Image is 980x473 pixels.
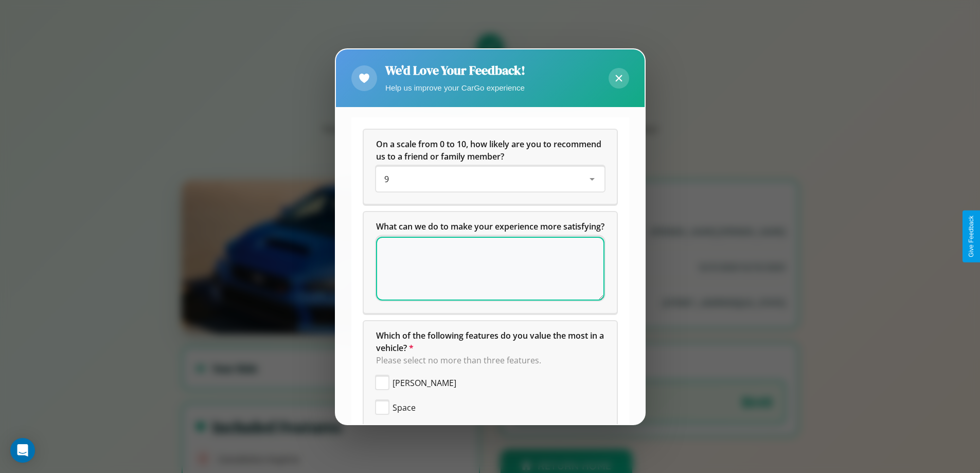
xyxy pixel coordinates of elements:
span: What can we do to make your experience more satisfying? [376,221,604,232]
div: Open Intercom Messenger [10,438,35,463]
p: Help us improve your CarGo experience [385,81,525,95]
h2: We'd Love Your Feedback! [385,62,525,79]
span: On a scale from 0 to 10, how likely are you to recommend us to a friend or family member? [376,138,603,162]
span: Please select no more than three features. [376,355,541,366]
div: On a scale from 0 to 10, how likely are you to recommend us to a friend or family member? [364,130,617,204]
span: Space [393,401,416,414]
h5: On a scale from 0 to 10, how likely are you to recommend us to a friend or family member? [376,138,604,163]
span: [PERSON_NAME] [393,377,456,389]
div: On a scale from 0 to 10, how likely are you to recommend us to a friend or family member? [376,167,604,191]
div: Give Feedback [968,216,975,257]
span: 9 [384,173,389,185]
span: Which of the following features do you value the most in a vehicle? [376,330,606,354]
